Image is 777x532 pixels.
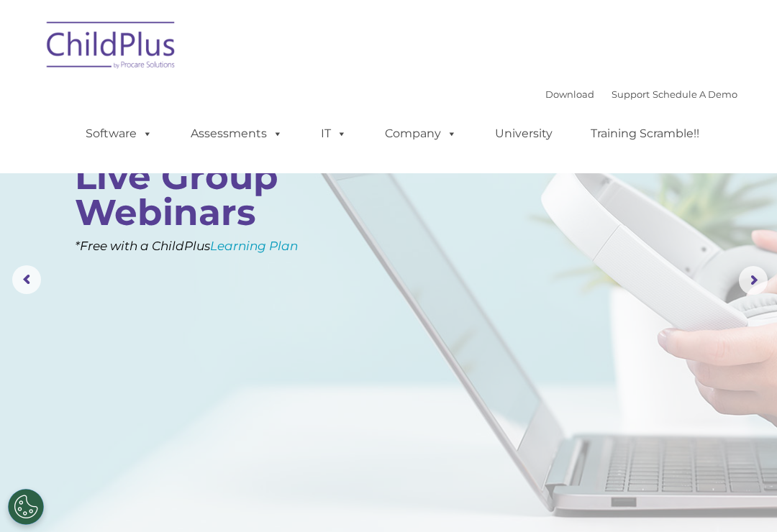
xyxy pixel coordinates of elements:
[481,119,567,148] a: University
[371,119,471,148] a: Company
[612,88,650,100] a: Support
[75,234,349,257] rs-layer: *Free with a ChildPlus
[8,489,44,525] button: Cookies Settings
[40,12,183,83] img: ChildPlus by Procare Solutions
[71,119,167,148] a: Software
[176,119,297,148] a: Assessments
[653,88,737,100] a: Schedule A Demo
[545,88,594,100] a: Download
[210,239,298,253] a: Learning Plan
[545,88,737,100] font: |
[306,119,361,148] a: IT
[576,119,714,148] a: Training Scramble!!
[75,159,327,231] rs-layer: Live Group Webinars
